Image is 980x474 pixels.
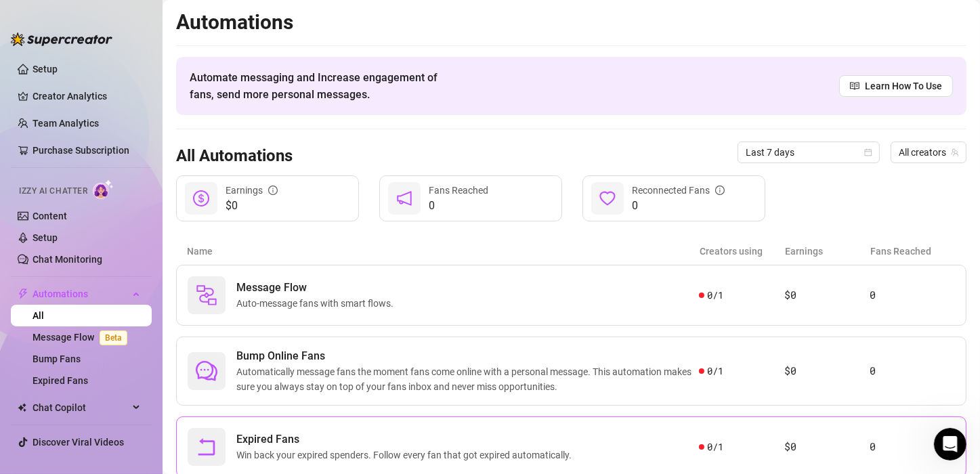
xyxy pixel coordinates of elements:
[212,5,238,31] button: Home
[784,439,870,455] article: $0
[33,310,44,321] a: All
[226,183,278,198] div: Earnings
[22,290,211,369] div: Instructions to set up Izzy AILearn how to set up your content and bio to work with [PERSON_NAME]
[33,332,133,343] a: Message FlowBeta
[865,79,942,93] span: Learn How To Use
[36,301,197,316] div: Instructions to set up Izzy AI
[236,296,399,311] span: Auto-message fans with smart flows.
[226,198,278,214] span: $0
[33,254,102,265] a: Chat Monitoring
[9,5,35,31] button: go back
[11,35,222,117] div: Meet [PERSON_NAME], our new AI Chatter! She's here to help and can do some pretty amazing things....
[715,186,725,195] span: info-circle
[238,5,262,30] div: Close
[784,287,870,303] article: $0
[196,436,217,458] span: rollback
[599,190,616,207] span: heart
[18,288,28,299] span: thunderbolt
[784,363,870,379] article: $0
[11,35,260,128] div: Ella says…
[236,431,577,448] span: Expired Fans
[396,190,412,207] span: notification
[934,428,966,460] iframe: Intercom live chat
[707,439,723,454] span: 0 / 1
[19,185,87,198] span: Izzy AI Chatter
[707,288,723,303] span: 0 / 1
[236,348,699,364] span: Bump Online Fans
[864,148,872,156] span: calendar
[193,190,209,207] span: dollar
[11,128,260,169] div: Zdenek says…
[632,183,725,198] div: Reconnected Fans
[142,136,249,150] div: Setup Bio and Content
[785,244,870,259] article: Earnings
[11,169,222,362] div: [PERSON_NAME] bio is super important because it’s how the AI learns what to do and how to respond...
[268,186,278,195] span: info-circle
[850,81,859,91] span: read
[429,198,488,214] span: 0
[39,7,60,29] img: Profile image for Ella
[236,448,577,462] span: Win back your expired spenders. Follow every fan that got expired automatically.
[100,330,127,345] span: Beta
[11,33,112,46] img: logo-BBDzfeDw.svg
[33,375,88,386] a: Expired Fans
[196,284,217,306] img: svg%3e
[632,198,725,214] span: 0
[870,439,955,455] article: 0
[66,7,154,17] h1: [PERSON_NAME]
[746,142,872,163] span: Last 7 days
[131,128,260,158] div: Setup Bio and Content
[33,232,58,243] a: Setup
[11,169,260,392] div: Ella says…
[870,363,955,379] article: 0
[700,244,785,259] article: Creators using
[196,360,217,382] span: comment
[33,437,124,448] a: Discover Viral Videos
[33,283,129,305] span: Automations
[93,179,114,199] img: AI Chatter
[236,364,699,394] span: Automatically message fans the moment fans come online with a personal message. This automation m...
[870,244,956,259] article: Fans Reached
[33,139,141,161] a: Purchase Subscription
[176,146,293,167] h3: All Automations
[33,85,141,107] a: Creator Analytics
[429,185,488,196] span: Fans Reached
[899,142,958,163] span: All creators
[66,17,169,30] p: The team can also help
[707,364,723,379] span: 0 / 1
[33,211,67,221] a: Content
[36,317,194,356] span: Learn how to set up your content and bio to work with [PERSON_NAME]
[839,75,953,97] a: Learn How To Use
[870,287,955,303] article: 0
[18,403,26,412] img: Chat Copilot
[33,397,129,418] span: Chat Copilot
[33,118,99,129] a: Team Analytics
[187,244,700,259] article: Name
[22,177,211,283] div: [PERSON_NAME] bio is super important because it’s how the AI learns what to do and how to respond...
[176,9,966,35] h2: Automations
[33,353,81,364] a: Bump Fans
[22,43,211,109] div: Meet [PERSON_NAME], our new AI Chatter! She's here to help and can do some pretty amazing things....
[33,64,58,74] a: Setup
[951,148,959,156] span: team
[190,69,450,103] span: Automate messaging and Increase engagement of fans, send more personal messages.
[236,280,399,296] span: Message Flow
